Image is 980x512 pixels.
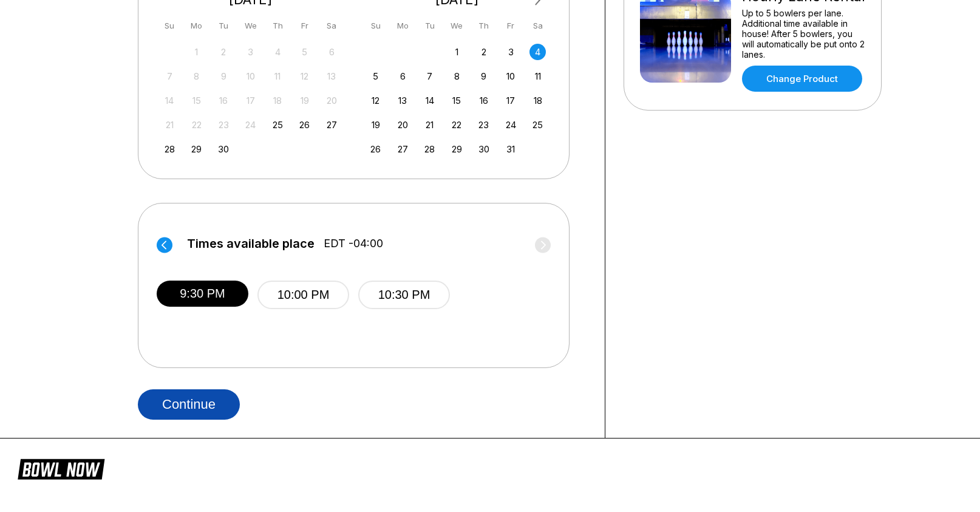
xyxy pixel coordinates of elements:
div: Choose Thursday, October 30th, 2025 [475,141,492,157]
div: Not available Tuesday, September 9th, 2025 [216,68,232,84]
button: 10:30 PM [358,281,450,309]
div: Th [270,18,286,34]
div: Not available Sunday, September 21st, 2025 [162,117,178,133]
div: Not available Monday, September 8th, 2025 [188,68,205,84]
div: Not available Saturday, September 20th, 2025 [324,92,340,109]
div: Choose Saturday, October 25th, 2025 [529,117,546,133]
div: Choose Thursday, October 23rd, 2025 [475,117,492,133]
div: Choose Friday, September 26th, 2025 [296,117,313,133]
div: Choose Monday, September 29th, 2025 [188,141,205,157]
div: Choose Sunday, October 26th, 2025 [367,141,384,157]
div: Fr [503,18,519,34]
div: Choose Thursday, October 9th, 2025 [475,68,492,84]
div: Choose Tuesday, October 21st, 2025 [421,117,438,133]
div: Not available Thursday, September 4th, 2025 [270,44,286,60]
div: Fr [296,18,313,34]
div: Not available Wednesday, September 17th, 2025 [242,92,259,109]
div: Mo [395,18,411,34]
div: Choose Thursday, October 2nd, 2025 [475,44,492,60]
div: Choose Wednesday, October 15th, 2025 [449,92,465,109]
div: Choose Monday, October 6th, 2025 [395,68,411,84]
div: Sa [529,18,546,34]
div: Not available Wednesday, September 3rd, 2025 [242,44,259,60]
div: Mo [188,18,205,34]
div: Choose Friday, October 24th, 2025 [503,117,519,133]
button: 10:00 PM [257,281,349,309]
div: Su [162,18,178,34]
div: Not available Friday, September 12th, 2025 [296,68,313,84]
div: Not available Saturday, September 13th, 2025 [324,68,340,84]
div: Choose Sunday, October 12th, 2025 [367,92,384,109]
div: Choose Friday, October 17th, 2025 [503,92,519,109]
div: Not available Friday, September 19th, 2025 [296,92,313,109]
div: Choose Saturday, September 27th, 2025 [324,117,340,133]
div: Choose Monday, October 20th, 2025 [395,117,411,133]
a: Change Product [742,66,862,92]
div: Choose Monday, October 13th, 2025 [395,92,411,109]
div: Choose Thursday, September 25th, 2025 [270,117,286,133]
div: Choose Saturday, October 11th, 2025 [529,68,546,84]
div: Choose Saturday, October 18th, 2025 [529,92,546,109]
div: Choose Wednesday, October 22nd, 2025 [449,117,465,133]
div: Sa [324,18,340,34]
div: We [449,18,465,34]
div: Not available Tuesday, September 2nd, 2025 [216,44,232,60]
div: Choose Thursday, October 16th, 2025 [475,92,492,109]
div: Up to 5 bowlers per lane. Additional time available in house! After 5 bowlers, you will automatic... [742,8,865,60]
div: Choose Wednesday, October 1st, 2025 [449,44,465,60]
div: Th [475,18,492,34]
div: Choose Tuesday, October 14th, 2025 [421,92,438,109]
div: Not available Wednesday, September 24th, 2025 [242,117,259,133]
div: Not available Thursday, September 11th, 2025 [270,68,286,84]
div: Choose Friday, October 3rd, 2025 [503,44,519,60]
div: Choose Tuesday, October 28th, 2025 [421,141,438,157]
div: Not available Sunday, September 14th, 2025 [162,92,178,109]
div: Not available Wednesday, September 10th, 2025 [242,68,259,84]
div: month 2025-09 [160,43,342,157]
div: Not available Tuesday, September 23rd, 2025 [216,117,232,133]
div: Choose Sunday, October 5th, 2025 [367,68,384,84]
div: Choose Friday, October 31st, 2025 [503,141,519,157]
div: Tu [216,18,232,34]
div: month 2025-10 [366,43,548,157]
div: Choose Sunday, October 19th, 2025 [367,117,384,133]
div: Not available Monday, September 22nd, 2025 [188,117,205,133]
span: EDT -04:00 [324,237,383,250]
div: Choose Tuesday, September 30th, 2025 [216,141,232,157]
div: Not available Thursday, September 18th, 2025 [270,92,286,109]
div: Tu [421,18,438,34]
div: We [242,18,259,34]
div: Choose Saturday, October 4th, 2025 [529,44,546,60]
div: Choose Monday, October 27th, 2025 [395,141,411,157]
div: Choose Tuesday, October 7th, 2025 [421,68,438,84]
div: Not available Monday, September 15th, 2025 [188,92,205,109]
button: 9:30 PM [157,281,248,307]
div: Su [367,18,384,34]
div: Choose Sunday, September 28th, 2025 [162,141,178,157]
div: Not available Tuesday, September 16th, 2025 [216,92,232,109]
div: Not available Sunday, September 7th, 2025 [162,68,178,84]
div: Choose Wednesday, October 8th, 2025 [449,68,465,84]
div: Not available Friday, September 5th, 2025 [296,44,313,60]
div: Choose Friday, October 10th, 2025 [503,68,519,84]
span: Times available place [187,237,315,250]
div: Choose Wednesday, October 29th, 2025 [449,141,465,157]
button: Continue [138,389,240,420]
div: Not available Saturday, September 6th, 2025 [324,44,340,60]
div: Not available Monday, September 1st, 2025 [188,44,205,60]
